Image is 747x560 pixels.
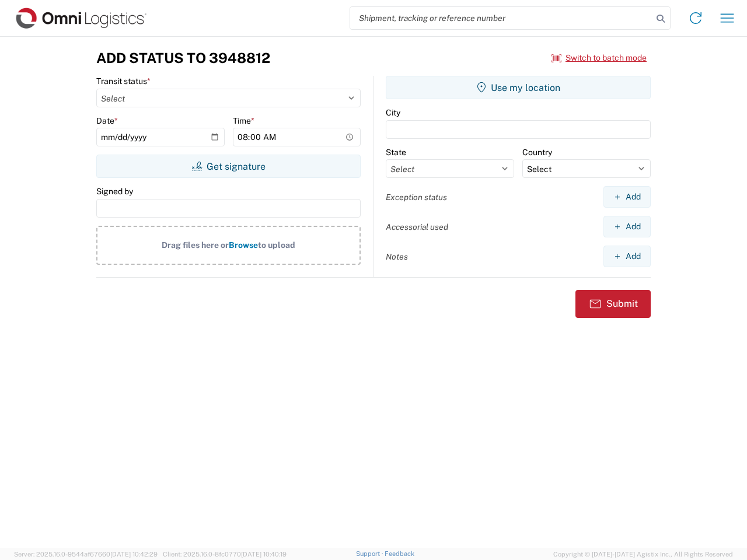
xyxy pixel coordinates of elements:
[386,107,400,118] label: City
[522,147,552,157] label: Country
[386,76,651,99] button: Use my location
[96,155,361,178] button: Get signature
[96,50,270,66] h3: Add Status to 3948812
[385,550,414,557] a: Feedback
[163,551,287,558] span: Client: 2025.16.0-8fc0770
[110,551,158,558] span: [DATE] 10:42:29
[229,240,258,250] span: Browse
[386,192,447,202] label: Exception status
[258,240,295,250] span: to upload
[96,76,151,86] label: Transit status
[386,222,448,232] label: Accessorial used
[551,48,647,68] button: Switch to batch mode
[162,240,229,250] span: Drag files here or
[386,147,406,157] label: State
[14,551,158,558] span: Server: 2025.16.0-9544af67660
[350,7,652,29] input: Shipment, tracking or reference number
[233,116,254,126] label: Time
[575,290,651,318] button: Submit
[96,116,118,126] label: Date
[386,251,408,262] label: Notes
[241,551,287,558] span: [DATE] 10:40:19
[96,186,133,197] label: Signed by
[603,186,651,208] button: Add
[553,549,733,559] span: Copyright © [DATE]-[DATE] Agistix Inc., All Rights Reserved
[356,550,385,557] a: Support
[603,216,651,237] button: Add
[603,246,651,267] button: Add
